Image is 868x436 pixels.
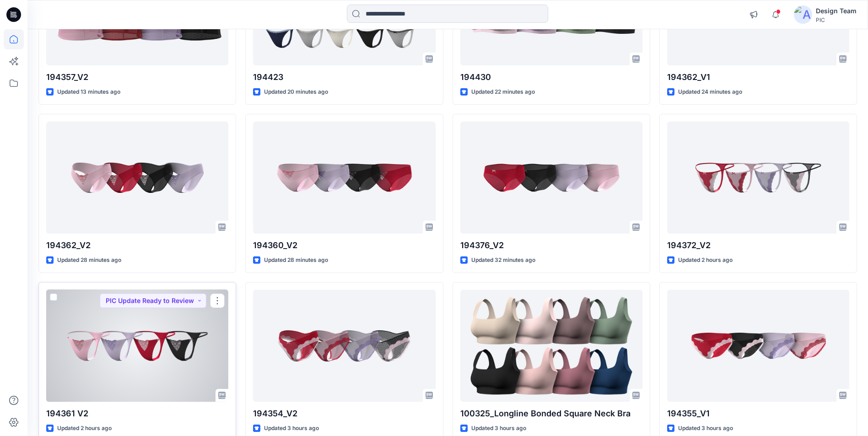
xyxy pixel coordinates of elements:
[46,239,228,252] p: 194362_V2
[253,122,435,234] a: 194360_V2
[816,5,857,16] div: Design Team
[460,290,642,402] a: 100325_Longline Bonded Square Neck Bra
[46,407,228,420] p: 194361 V2
[46,290,228,402] a: 194361 V2
[667,122,849,234] a: 194372_V2
[253,290,435,402] a: 194354_V2
[264,87,328,97] p: Updated 20 minutes ago
[253,71,435,84] p: 194423
[264,255,328,265] p: Updated 28 minutes ago
[667,239,849,252] p: 194372_V2
[460,71,642,84] p: 194430
[667,71,849,84] p: 194362_V1
[57,255,121,265] p: Updated 28 minutes ago
[678,87,742,97] p: Updated 24 minutes ago
[471,87,535,97] p: Updated 22 minutes ago
[794,5,812,24] img: avatar
[253,239,435,252] p: 194360_V2
[678,424,733,433] p: Updated 3 hours ago
[678,255,733,265] p: Updated 2 hours ago
[46,122,228,234] a: 194362_V2
[57,87,120,97] p: Updated 13 minutes ago
[471,255,535,265] p: Updated 32 minutes ago
[667,407,849,420] p: 194355_V1
[460,407,642,420] p: 100325_Longline Bonded Square Neck Bra
[46,71,228,84] p: 194357_V2
[264,424,319,433] p: Updated 3 hours ago
[460,239,642,252] p: 194376_V2
[253,407,435,420] p: 194354_V2
[667,290,849,402] a: 194355_V1
[460,122,642,234] a: 194376_V2
[816,16,857,23] div: PIC
[471,424,526,433] p: Updated 3 hours ago
[57,424,112,433] p: Updated 2 hours ago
